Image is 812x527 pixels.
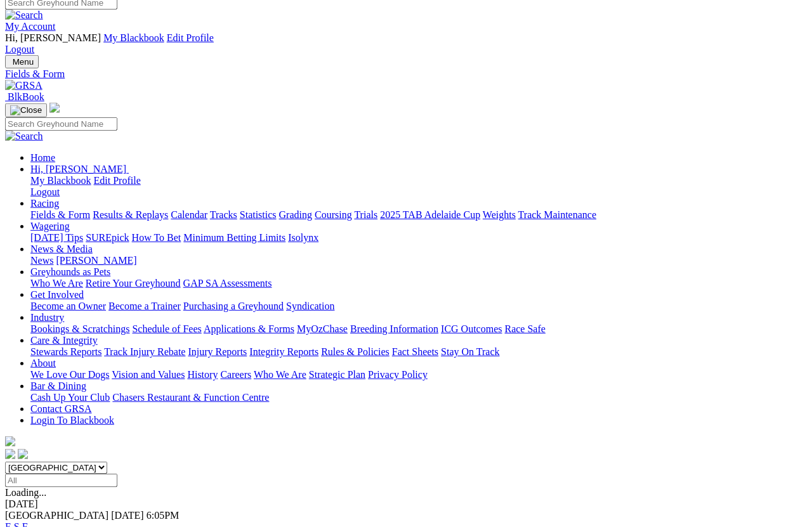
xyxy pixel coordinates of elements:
img: facebook.svg [5,449,15,459]
a: Stay On Track [441,346,499,357]
a: 2025 TAB Adelaide Cup [380,209,480,220]
div: Bar & Dining [30,392,807,403]
div: Get Involved [30,301,807,312]
a: How To Bet [132,232,181,243]
a: Syndication [286,301,334,311]
span: Hi, [PERSON_NAME] [30,164,126,174]
img: Search [5,10,43,21]
a: Industry [30,312,64,323]
a: Who We Are [30,278,83,289]
a: Fields & Form [5,68,807,80]
a: Contact GRSA [30,403,91,414]
a: Cash Up Your Club [30,392,110,403]
img: Search [5,131,43,142]
a: Coursing [315,209,352,220]
span: BlkBook [8,91,44,102]
a: Privacy Policy [368,369,428,380]
a: Applications & Forms [204,323,294,334]
a: Retire Your Greyhound [86,278,181,289]
a: [DATE] Tips [30,232,83,243]
a: Fields & Form [30,209,90,220]
button: Toggle navigation [5,103,47,117]
a: Breeding Information [350,323,438,334]
a: Become a Trainer [108,301,181,311]
a: News & Media [30,244,93,254]
div: Racing [30,209,807,221]
span: 6:05PM [147,510,180,521]
a: Isolynx [288,232,318,243]
div: Greyhounds as Pets [30,278,807,289]
a: Rules & Policies [321,346,390,357]
span: [GEOGRAPHIC_DATA] [5,510,108,521]
a: Hi, [PERSON_NAME] [30,164,129,174]
a: Integrity Reports [249,346,318,357]
span: Menu [13,57,34,67]
a: My Blackbook [103,32,164,43]
a: BlkBook [5,91,44,102]
a: History [187,369,218,380]
a: Get Involved [30,289,84,300]
div: [DATE] [5,498,807,510]
div: My Account [5,32,807,55]
a: Home [30,152,55,163]
a: Injury Reports [188,346,247,357]
a: Tracks [210,209,237,220]
a: Schedule of Fees [132,323,201,334]
a: MyOzChase [297,323,348,334]
a: Vision and Values [112,369,185,380]
a: My Blackbook [30,175,91,186]
span: [DATE] [111,510,144,521]
a: Race Safe [504,323,545,334]
a: Wagering [30,221,70,231]
a: Results & Replays [93,209,168,220]
a: Stewards Reports [30,346,101,357]
a: Chasers Restaurant & Function Centre [112,392,269,403]
a: Minimum Betting Limits [183,232,285,243]
a: Purchasing a Greyhound [183,301,284,311]
div: Wagering [30,232,807,244]
div: Hi, [PERSON_NAME] [30,175,807,198]
a: Become an Owner [30,301,106,311]
a: My Account [5,21,56,32]
span: Hi, [PERSON_NAME] [5,32,101,43]
div: Industry [30,323,807,335]
img: logo-grsa-white.png [49,103,60,113]
a: Bar & Dining [30,381,86,391]
a: Who We Are [254,369,306,380]
a: Fact Sheets [392,346,438,357]
a: Strategic Plan [309,369,365,380]
a: Greyhounds as Pets [30,266,110,277]
a: GAP SA Assessments [183,278,272,289]
div: About [30,369,807,381]
a: ICG Outcomes [441,323,502,334]
a: Edit Profile [167,32,214,43]
a: Calendar [171,209,207,220]
input: Select date [5,474,117,487]
a: Login To Blackbook [30,415,114,426]
a: Trials [354,209,377,220]
a: Edit Profile [94,175,141,186]
div: Care & Integrity [30,346,807,358]
a: Statistics [240,209,277,220]
a: Grading [279,209,312,220]
a: Bookings & Scratchings [30,323,129,334]
a: Logout [30,186,60,197]
a: About [30,358,56,368]
a: We Love Our Dogs [30,369,109,380]
div: News & Media [30,255,807,266]
a: [PERSON_NAME] [56,255,136,266]
a: Weights [483,209,516,220]
a: Track Injury Rebate [104,346,185,357]
a: Racing [30,198,59,209]
img: Close [10,105,42,115]
a: Logout [5,44,34,55]
img: GRSA [5,80,43,91]
input: Search [5,117,117,131]
a: Careers [220,369,251,380]
img: twitter.svg [18,449,28,459]
a: News [30,255,53,266]
a: SUREpick [86,232,129,243]
a: Care & Integrity [30,335,98,346]
img: logo-grsa-white.png [5,436,15,446]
